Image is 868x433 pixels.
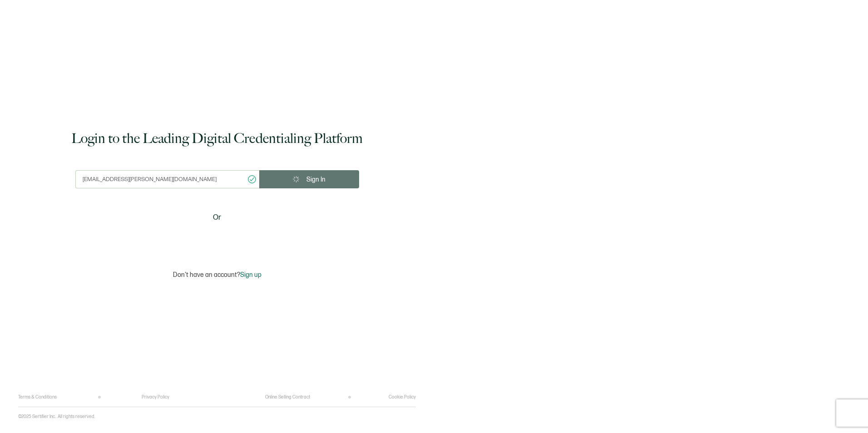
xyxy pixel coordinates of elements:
[142,394,169,400] a: Privacy Policy
[213,212,221,223] span: Or
[265,394,310,400] a: Online Selling Contract
[75,170,259,188] input: Enter your work email address
[18,394,57,400] a: Terms & Conditions
[173,271,261,279] p: Don't have an account?
[240,271,261,279] span: Sign up
[160,229,274,249] iframe: Sign in with Google Button
[18,414,95,419] p: ©2025 Sertifier Inc.. All rights reserved.
[247,174,257,184] ion-icon: checkmark circle outline
[71,129,363,148] h1: Login to the Leading Digital Credentialing Platform
[389,394,416,400] a: Cookie Policy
